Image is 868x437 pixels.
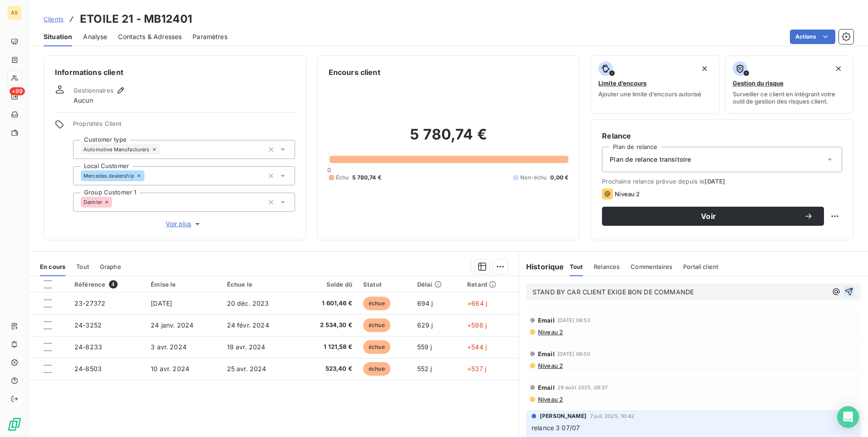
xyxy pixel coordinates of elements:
[302,321,352,330] span: 2 534,30 €
[160,145,167,154] input: Ajouter une valeur
[74,343,102,351] span: 24-8233
[227,365,266,372] span: 25 avr. 2024
[467,281,513,288] div: Retard
[336,174,349,182] span: Échu
[227,343,266,351] span: 18 avr. 2024
[151,321,193,329] span: 24 janv. 2024
[519,261,564,272] h6: Historique
[44,15,64,24] a: Clients
[151,343,187,351] span: 3 avr. 2024
[533,288,694,296] span: STAND BY CAR CLIENT EXIGE BON DE COMMANDE
[537,362,563,369] span: Niveau 2
[631,263,672,270] span: Commentaires
[590,413,634,419] span: 7 juil. 2025, 10:42
[302,281,352,288] div: Solde dû
[7,5,22,20] div: AS
[74,321,102,329] span: 24-3252
[44,15,64,23] span: Clients
[467,343,487,351] span: +544 j
[363,297,390,310] span: échue
[109,280,117,288] span: 4
[10,87,25,95] span: +99
[537,396,563,403] span: Niveau 2
[610,155,691,164] span: Plan de relance transitoire
[80,11,192,27] h3: ETOILE 21 - MB12401
[557,318,591,323] span: [DATE] 08:53
[227,281,291,288] div: Échue le
[557,351,591,357] span: [DATE] 08:50
[363,281,406,288] div: Statut
[76,263,89,270] span: Tout
[74,87,113,94] span: Gestionnaires
[467,321,487,329] span: +598 j
[538,317,555,324] span: Email
[615,190,640,198] span: Niveau 2
[84,173,134,179] span: Mercedes dealership
[118,32,182,41] span: Contacts & Adresses
[100,263,121,270] span: Graphe
[7,417,22,432] img: Logo LeanPay
[733,79,784,87] span: Gestion du risque
[144,172,152,180] input: Ajouter une valeur
[591,55,719,114] button: Limite d’encoursAjouter une limite d’encours autorisé
[363,362,390,376] span: échue
[55,67,295,78] h6: Informations client
[602,178,842,185] span: Prochaine relance prévue depuis le
[613,213,804,220] span: Voir
[417,365,432,372] span: 552 j
[733,90,846,105] span: Surveiller ce client en intégrant votre outil de gestion des risques client.
[151,365,189,372] span: 10 avr. 2024
[73,219,295,229] button: Voir plus
[74,96,93,105] span: Aucun
[151,281,216,288] div: Émise le
[192,32,227,41] span: Paramètres
[790,30,835,44] button: Actions
[84,199,102,205] span: Daimler
[725,55,853,114] button: Gestion du risqueSurveiller ce client en intégrant votre outil de gestion des risques client.
[598,79,646,87] span: Limite d’encours
[602,130,842,141] h6: Relance
[302,299,352,308] span: 1 601,46 €
[538,384,555,391] span: Email
[467,299,487,307] span: +664 j
[84,147,150,152] span: Automotive Manufacturers
[166,219,202,228] span: Voir plus
[598,90,701,98] span: Ajouter une limite d’encours autorisé
[73,120,295,133] span: Propriétés Client
[329,125,569,153] h2: 5 780,74 €
[40,263,65,270] span: En cours
[83,32,107,41] span: Analyse
[417,343,432,351] span: 559 j
[550,174,568,182] span: 0,00 €
[557,385,608,390] span: 29 août 2025, 09:37
[227,321,269,329] span: 24 févr. 2024
[417,321,433,329] span: 629 j
[227,299,269,307] span: 20 déc. 2023
[570,263,583,270] span: Tout
[532,424,580,432] span: relance 3 07/07
[74,299,105,307] span: 23-27372
[538,350,555,358] span: Email
[327,166,331,174] span: 0
[74,280,140,288] div: Référence
[112,198,119,206] input: Ajouter une valeur
[363,340,390,354] span: échue
[602,207,824,226] button: Voir
[352,174,381,182] span: 5 780,74 €
[837,406,859,428] div: Open Intercom Messenger
[417,281,456,288] div: Délai
[520,174,547,182] span: Non-échu
[74,365,102,372] span: 24-8503
[302,343,352,352] span: 1 121,58 €
[302,364,352,373] span: 523,40 €
[467,365,486,372] span: +537 j
[363,318,390,332] span: échue
[44,32,72,41] span: Situation
[594,263,620,270] span: Relances
[151,299,172,307] span: [DATE]
[329,67,380,78] h6: Encours client
[540,412,587,420] span: [PERSON_NAME]
[417,299,433,307] span: 694 j
[537,328,563,336] span: Niveau 2
[683,263,718,270] span: Portail client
